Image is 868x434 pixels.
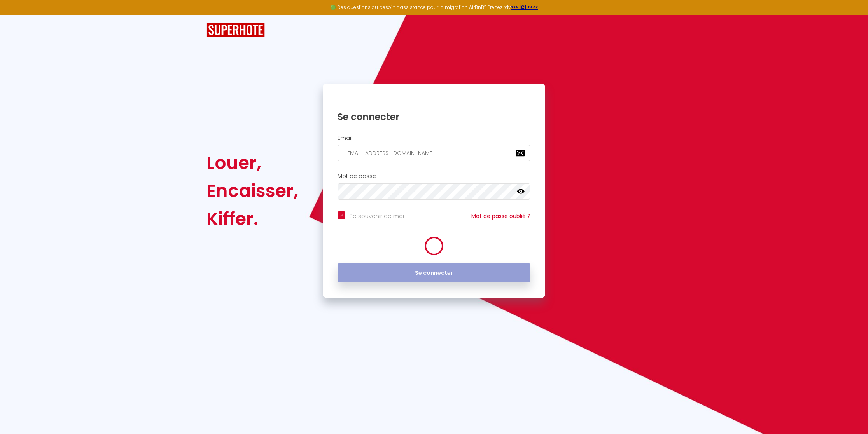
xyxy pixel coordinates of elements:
button: Se connecter [338,263,530,283]
input: Ton Email [338,145,530,161]
a: Mot de passe oublié ? [471,212,530,220]
h1: Se connecter [338,111,530,123]
img: SuperHote logo [206,23,265,37]
div: Encaisser, [206,177,298,205]
a: >>> ICI <<<< [511,4,538,10]
h2: Mot de passe [338,173,530,180]
div: Kiffer. [206,205,298,233]
h2: Email [338,135,530,141]
div: Louer, [206,149,298,177]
